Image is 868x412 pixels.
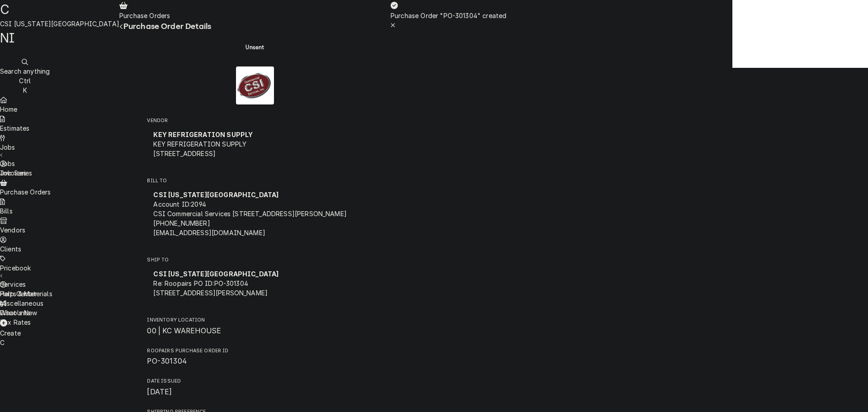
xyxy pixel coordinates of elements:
[147,317,363,324] span: Inventory Location
[147,186,363,242] div: Bill To
[147,177,363,185] span: Bill To
[147,356,363,367] span: Roopairs Purchase Order ID
[133,39,377,55] div: Status
[147,388,172,396] span: [DATE]
[153,289,268,297] span: [STREET_ADDRESS][PERSON_NAME]
[153,200,206,208] span: Account ID: 2094
[153,131,253,138] strong: KEY REFRIGERATION SUPPLY
[147,126,363,166] div: Vendor
[147,387,363,398] span: Date Issued
[147,265,363,302] div: Ship To
[391,11,506,20] div: Purchase Order "PO-301304" created
[147,347,363,367] div: Roopairs Purchase Order ID
[147,256,363,264] span: Ship To
[236,66,274,104] img: Logo
[153,279,248,287] span: Re: Roopairs PO ID: PO-301304
[147,347,363,355] span: Roopairs Purchase Order ID
[153,219,210,227] a: [PHONE_NUMBER]
[147,378,363,385] span: Date Issued
[147,117,363,124] span: Vendor
[123,22,212,31] span: Purchase Order Details
[119,22,123,31] button: Navigate back
[147,186,363,245] div: Bill To
[147,126,363,162] div: Vendor
[119,12,170,19] span: Purchase Orders
[147,265,363,305] div: Ship To
[147,117,363,166] div: Purchase Order Vendor
[147,378,363,397] div: Date Issued
[147,317,363,336] div: Inventory Location
[153,270,278,278] strong: CSI [US_STATE][GEOGRAPHIC_DATA]
[153,191,278,199] strong: CSI [US_STATE][GEOGRAPHIC_DATA]
[147,177,363,246] div: Purchase Order Bill To
[147,327,221,335] span: 00 | KC WAREHOUSE
[153,229,265,237] a: [EMAIL_ADDRESS][DOMAIN_NAME]
[147,326,363,336] span: Inventory Location
[147,357,186,365] span: PO-301304
[153,210,346,218] span: CSI Commercial Services [STREET_ADDRESS][PERSON_NAME]
[19,77,31,85] span: Ctrl
[147,256,363,306] div: Purchase Order Ship To
[153,140,246,157] span: KEY REFRIGERATION SUPPLY [STREET_ADDRESS]
[23,86,27,94] span: K
[245,44,264,50] span: Unsent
